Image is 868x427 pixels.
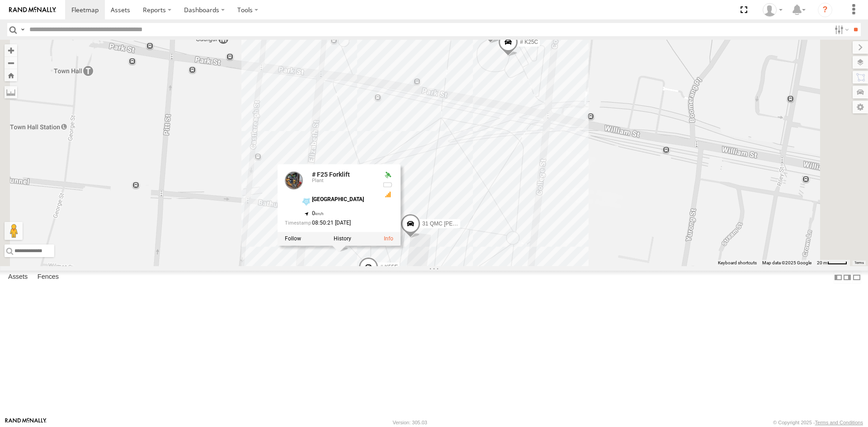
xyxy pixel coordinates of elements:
[5,418,47,427] a: Visit our Website
[773,420,863,425] div: © Copyright 2025 -
[19,23,26,36] label: Search Query
[4,271,32,284] label: Assets
[843,271,852,284] label: Dock Summary Table to the Right
[285,221,375,226] div: Date/time of location update
[818,3,832,17] i: ?
[834,271,843,284] label: Dock Summary Table to the Left
[5,222,23,240] button: Drag Pegman onto the map to open Street View
[817,260,827,265] span: 20 m
[5,56,17,69] button: Zoom out
[312,171,350,178] a: # F25 Forklift
[5,69,17,81] button: Zoom Home
[718,260,757,266] button: Keyboard shortcuts
[334,235,351,242] label: View Asset History
[422,220,489,226] span: 31 QMC [PERSON_NAME]
[831,23,850,36] label: Search Filter Options
[382,191,393,198] div: GSM Signal = 2
[9,7,56,13] img: rand-logo.svg
[854,261,864,265] a: Terms
[312,197,375,202] div: [GEOGRAPHIC_DATA]
[382,171,393,178] div: Valid GPS Fix
[5,44,17,56] button: Zoom in
[285,171,303,189] a: View Asset Details
[5,86,17,99] label: Measure
[380,264,398,270] span: # K55E
[520,38,538,45] span: # K25C
[393,420,427,425] div: Version: 305.03
[762,260,811,265] span: Map data ©2025 Google
[312,210,324,216] span: 0
[33,271,63,284] label: Fences
[815,420,863,425] a: Terms and Conditions
[852,271,861,284] label: Hide Summary Table
[382,181,393,188] div: No battery health information received from this device.
[814,260,850,266] button: Map Scale: 20 m per 40 pixels
[853,101,868,113] label: Map Settings
[312,178,375,184] div: Plant
[384,235,393,242] a: View Asset Details
[759,3,786,17] div: Andres Duran
[285,235,301,242] label: Realtime tracking of Asset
